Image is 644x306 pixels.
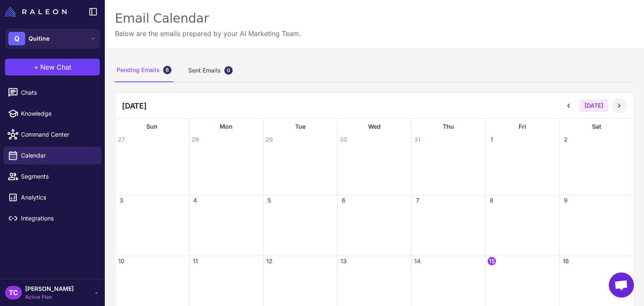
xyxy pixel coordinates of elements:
span: Quitine [29,34,49,43]
span: 5 [265,196,273,205]
span: 12 [265,257,273,265]
div: Fri [486,119,560,135]
a: Command Center [3,126,101,143]
span: 30 [339,135,348,144]
a: Knowledge [3,105,101,122]
span: Calendar [21,151,95,160]
span: 8 [488,196,496,205]
span: Integrations [21,214,95,223]
span: 3 [117,196,125,205]
span: Command Center [21,130,95,139]
span: 10 [117,257,125,265]
span: 4 [191,196,200,205]
span: 28 [191,135,200,144]
div: Sun [115,119,189,135]
a: Segments [3,168,101,185]
div: Thu [412,119,486,135]
img: Raleon Logo [5,7,67,17]
div: 0 [224,66,233,75]
div: Tue [263,119,337,135]
span: 6 [339,196,348,205]
span: + [34,62,39,72]
a: Analytics [3,189,101,206]
span: 31 [413,135,422,144]
span: [PERSON_NAME] [25,284,74,293]
span: 29 [265,135,273,144]
p: Below are the emails prepared by your AI Marketing Team. [115,29,301,39]
a: Chats [3,84,101,101]
a: Calendar [3,147,101,164]
span: Knowledge [21,109,95,118]
span: 9 [561,196,570,205]
span: Analytics [21,193,95,202]
span: 11 [191,257,200,265]
div: Email Calendar [115,10,301,27]
span: Segments [21,172,95,181]
div: Sent Emails [187,59,234,82]
h2: [DATE] [122,100,147,112]
span: 1 [488,135,496,144]
button: QQuitine [5,29,100,49]
button: [DATE] [579,99,608,112]
span: 14 [413,257,422,265]
div: Mon [190,119,263,135]
div: Pending Emails [115,59,173,82]
a: Integrations [3,210,101,227]
span: 13 [339,257,348,265]
span: 7 [413,196,422,205]
span: 27 [117,135,125,144]
div: Sat [560,119,634,135]
button: +New Chat [5,59,100,75]
div: Q [8,32,25,45]
span: 16 [561,257,570,265]
div: Wed [338,119,411,135]
span: New Chat [40,62,71,72]
a: Open chat [609,272,634,298]
div: TC [5,286,22,299]
span: Chats [21,88,95,97]
div: 8 [163,66,171,74]
span: 15 [488,257,496,265]
span: Active Plan [25,293,74,301]
span: 2 [561,135,570,144]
